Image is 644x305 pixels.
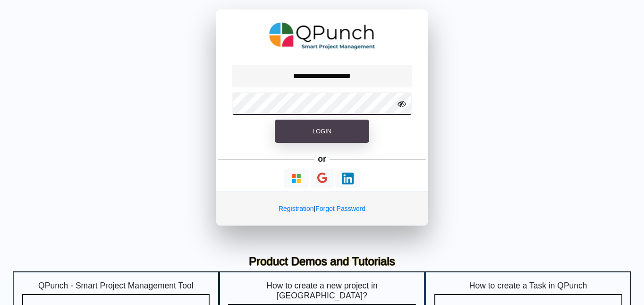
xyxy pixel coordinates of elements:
[284,169,309,188] button: Continue With Microsoft Azure
[22,281,210,291] h5: QPunch - Smart Project Management Tool
[228,281,416,301] h5: How to create a new project in [GEOGRAPHIC_DATA]?
[316,152,328,166] h5: or
[20,255,624,269] h3: Product Demos and Tutorials
[216,192,428,226] div: |
[311,169,334,188] button: Continue With Google
[269,19,375,53] img: QPunch
[275,120,369,143] button: Login
[279,205,314,212] a: Registration
[335,169,360,188] button: Continue With LinkedIn
[313,128,331,135] span: Login
[290,173,302,184] img: Loading...
[342,173,354,184] img: Loading...
[315,205,365,212] a: Forgot Password
[434,281,622,291] h5: How to create a Task in QPunch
